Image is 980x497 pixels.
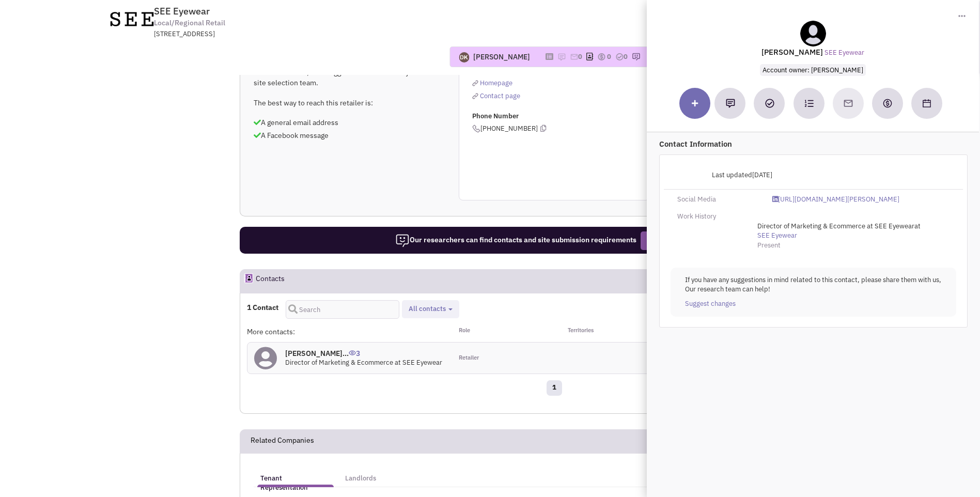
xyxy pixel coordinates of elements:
[765,99,774,108] img: Add a Task
[472,91,520,100] a: Contact page
[472,124,546,133] span: [PHONE_NUMBER]
[480,91,520,100] span: Contact page
[752,170,772,179] span: [DATE]
[757,241,781,250] span: Present
[472,79,512,87] a: Homepage
[254,117,445,128] p: A general email address
[641,231,713,250] button: Request Research
[772,195,899,205] a: [URL][DOMAIN_NAME][PERSON_NAME]
[349,341,360,358] span: 3
[480,79,512,87] span: Homepage
[757,231,797,241] a: SEE Eyewear
[459,354,479,362] span: Retailer
[254,67,445,88] p: Due to their size, data suggests this retailer may not have a site selection team.
[254,98,445,108] p: The best way to reach this retailer is:
[554,327,657,337] div: Territories
[472,93,478,99] img: reachlinkicon.png
[154,18,225,28] span: Local/Regional Retail
[578,52,582,61] span: 0
[254,130,445,141] p: A Facebook message
[108,6,155,32] img: www.seeeyewear.com
[624,52,628,61] span: 0
[757,222,921,240] span: at
[671,195,766,205] div: Social Media
[409,304,446,313] span: All contacts
[472,112,649,121] p: Phone Number
[472,80,478,86] img: reachlinkicon.png
[760,64,866,76] span: Account owner: [PERSON_NAME]
[800,21,826,46] img: teammate.png
[825,48,864,58] a: SEE Eyewear
[804,99,814,108] img: Subscribe to a cadence
[570,53,578,61] img: icon-email-active-16.png
[761,47,823,57] lable: [PERSON_NAME]
[547,380,562,396] a: 1
[597,53,605,61] img: icon-dealamount.png
[452,327,554,337] div: Role
[285,358,442,367] span: Director of Marketing & Ecommerce at SEE Eyewear
[923,99,931,107] img: Schedule a Meeting
[247,303,278,312] h4: 1 Contact
[685,275,942,294] p: If you have any suggestions in mind related to this contact, please share them with us, Our resea...
[340,464,381,485] a: Landlords
[395,235,636,244] span: Our researchers can find contacts and site submission requirements
[395,234,410,248] img: icon-researcher-20.png
[251,430,314,453] h2: Related Companies
[285,349,442,358] h4: [PERSON_NAME]...
[256,270,285,292] h2: Contacts
[345,474,376,483] h5: Landlords
[671,165,779,185] div: Last updated
[659,138,968,149] p: Contact Information
[247,327,452,337] div: More contacts:
[882,98,893,108] img: Create a deal
[406,304,456,315] button: All contacts
[154,5,210,17] span: SEE Eyewear
[473,52,530,62] div: [PERSON_NAME]
[632,53,640,61] img: research-icon.png
[671,212,766,222] div: Work History
[607,52,611,61] span: 0
[757,222,914,230] span: Director of Marketing & Ecommerce at SEE Eyewear
[557,53,566,61] img: icon-note.png
[154,29,424,39] div: [STREET_ADDRESS]
[615,53,624,61] img: TaskCount.png
[472,125,480,133] img: icon-phone.png
[286,300,399,319] input: Search
[260,474,331,492] h5: Tenant Representation
[685,299,736,309] a: Suggest changes
[349,350,356,355] img: icon-UserInteraction.png
[255,464,336,485] a: Tenant Representation
[726,99,735,108] img: Add a note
